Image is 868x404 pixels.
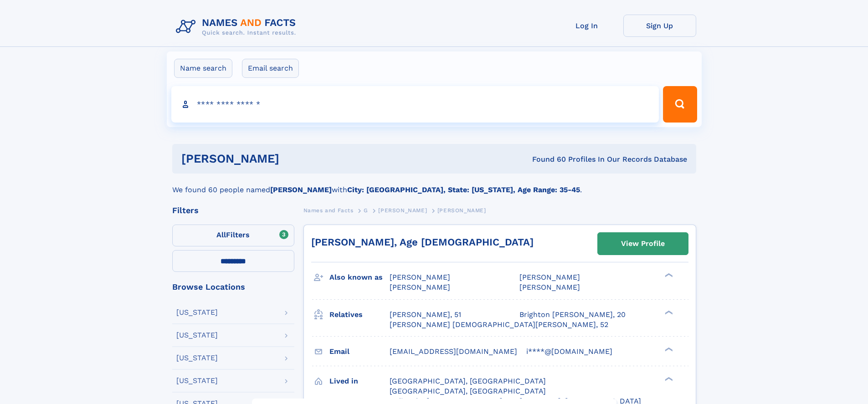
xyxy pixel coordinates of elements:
[176,309,218,316] div: [US_STATE]
[519,283,580,291] span: [PERSON_NAME]
[347,185,580,194] b: City: [GEOGRAPHIC_DATA], State: [US_STATE], Age Range: 35-45
[390,320,608,330] a: [PERSON_NAME] [DEMOGRAPHIC_DATA][PERSON_NAME], 52
[181,153,406,164] h1: [PERSON_NAME]
[174,59,232,78] label: Name search
[176,354,218,362] div: [US_STATE]
[172,283,294,291] div: Browse Locations
[329,373,390,389] h3: Lived in
[242,59,299,78] label: Email search
[172,15,303,39] img: Logo Names and Facts
[390,273,450,281] span: [PERSON_NAME]
[390,283,450,291] span: [PERSON_NAME]
[390,377,546,385] span: [GEOGRAPHIC_DATA], [GEOGRAPHIC_DATA]
[378,205,427,216] a: [PERSON_NAME]
[550,15,623,37] a: Log In
[329,307,390,322] h3: Relatives
[378,207,427,214] span: [PERSON_NAME]
[621,233,665,254] div: View Profile
[216,230,226,239] span: All
[176,377,218,384] div: [US_STATE]
[519,273,580,281] span: [PERSON_NAME]
[623,15,696,37] a: Sign Up
[176,332,218,339] div: [US_STATE]
[598,233,688,255] a: View Profile
[172,206,294,215] div: Filters
[390,347,517,356] span: [EMAIL_ADDRESS][DOMAIN_NAME]
[519,310,626,320] a: Brighton [PERSON_NAME], 20
[663,86,697,123] button: Search Button
[406,154,687,164] div: Found 60 Profiles In Our Records Database
[663,376,673,382] div: ❯
[663,272,673,278] div: ❯
[663,346,673,352] div: ❯
[364,207,368,214] span: G
[437,207,486,214] span: [PERSON_NAME]
[329,344,390,359] h3: Email
[390,310,461,320] a: [PERSON_NAME], 51
[172,225,294,246] label: Filters
[303,205,354,216] a: Names and Facts
[390,387,546,395] span: [GEOGRAPHIC_DATA], [GEOGRAPHIC_DATA]
[171,86,659,123] input: search input
[172,174,696,195] div: We found 60 people named with .
[329,270,390,285] h3: Also known as
[364,205,368,216] a: G
[311,236,534,248] a: [PERSON_NAME], Age [DEMOGRAPHIC_DATA]
[663,309,673,315] div: ❯
[270,185,332,194] b: [PERSON_NAME]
